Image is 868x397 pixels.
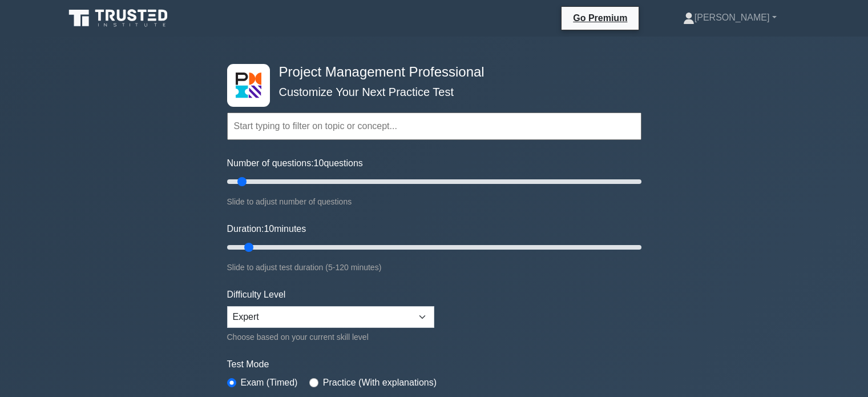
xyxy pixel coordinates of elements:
label: Practice (With explanations) [323,376,437,390]
input: Start typing to filter on topic or concept... [227,113,641,140]
label: Duration: minutes [227,222,306,236]
span: 10 [264,224,274,234]
label: Exam (Timed) [241,376,298,390]
div: Choose based on your current skill level [227,330,434,344]
div: Slide to adjust test duration (5-120 minutes) [227,260,641,274]
label: Difficulty Level [227,288,286,302]
label: Test Mode [227,358,641,371]
span: 10 [314,158,324,168]
div: Slide to adjust number of questions [227,195,641,208]
a: [PERSON_NAME] [656,6,804,29]
h4: Project Management Professional [274,64,586,81]
label: Number of questions: questions [227,157,363,170]
a: Go Premium [566,11,634,25]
